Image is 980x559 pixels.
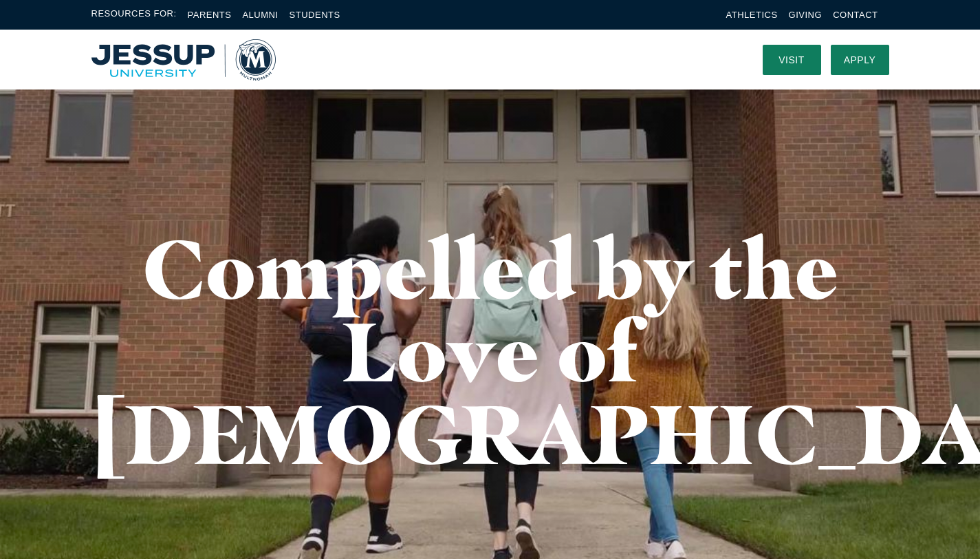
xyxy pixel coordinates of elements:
a: Students [290,10,340,20]
a: Contact [833,10,878,20]
a: Giving [789,10,823,20]
img: Multnomah University Logo [91,39,276,81]
a: Athletics [726,10,778,20]
h1: Compelled by the Love of [DEMOGRAPHIC_DATA] [91,227,889,475]
a: Visit [763,45,821,75]
a: Home [91,39,276,81]
a: Apply [831,45,889,75]
span: Resources For: [91,7,177,23]
a: Alumni [242,10,278,20]
a: Parents [188,10,232,20]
